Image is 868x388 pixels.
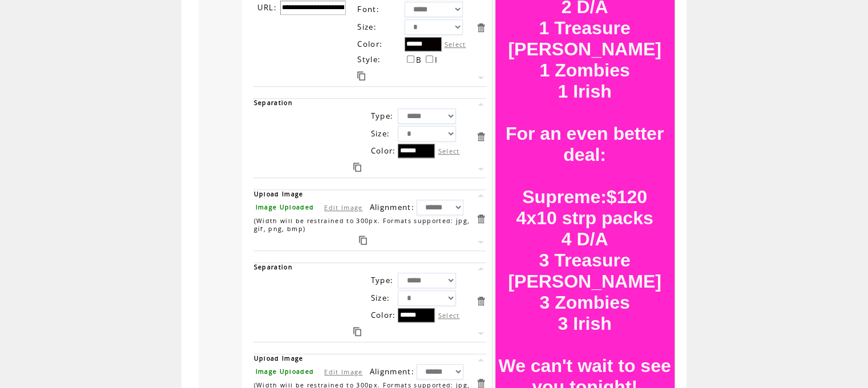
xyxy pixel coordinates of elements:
span: Font: [357,4,380,14]
a: Edit Image [324,367,362,376]
span: Size: [370,128,390,139]
a: Duplicate this item [357,71,365,80]
span: Upload Image [253,190,303,198]
span: (Width will be restrained to 300px. Formats supported: jpg, gif, png, bmp) [253,217,470,233]
a: Edit Image [324,203,362,212]
a: Delete this item [475,131,486,142]
label: Select [438,311,459,320]
a: Move this item up [475,354,486,365]
span: Separation [253,263,292,271]
a: Duplicate this item [353,327,361,336]
a: Move this item down [475,164,486,175]
span: Color: [370,310,395,320]
a: Duplicate this item [353,163,361,172]
span: Size: [357,22,377,32]
span: URL: [257,2,276,13]
a: Move this item down [475,72,486,83]
a: Move this item up [475,190,486,201]
a: Move this item up [475,263,486,274]
span: Color: [357,39,382,49]
span: Type: [370,111,393,121]
span: Color: [370,145,395,156]
span: Alignment: [369,366,414,377]
span: Image Uploaded [255,203,314,211]
a: Duplicate this item [359,236,367,245]
a: Delete this item [475,22,486,33]
span: I [435,55,438,65]
span: Type: [370,275,393,285]
a: Delete this item [475,296,486,306]
span: Size: [370,293,390,303]
span: B [416,55,422,65]
label: Select [445,40,466,48]
a: Delete this item [475,213,486,224]
a: Move this item down [475,237,486,248]
span: Separation [253,99,292,107]
label: Select [438,147,459,155]
span: Alignment: [369,202,414,212]
a: Move this item up [475,99,486,110]
span: Image Uploaded [255,367,314,375]
span: Style: [357,54,381,64]
span: Upload Image [253,354,303,362]
a: Move this item down [475,328,486,339]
